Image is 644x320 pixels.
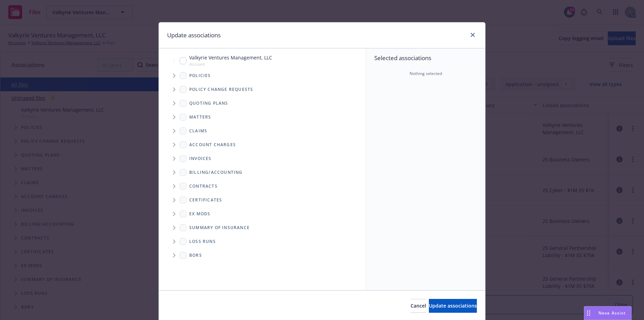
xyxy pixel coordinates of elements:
span: Certificates [189,198,222,202]
span: Contracts [189,184,218,188]
span: BORs [189,253,202,257]
button: Nova Assist [584,306,632,320]
span: Nothing selected [410,70,442,77]
span: Selected associations [374,54,477,62]
span: Matters [189,115,211,119]
span: Cancel [411,302,426,309]
span: Account charges [189,143,236,147]
button: Cancel [411,299,426,313]
span: Valkyrie Ventures Management, LLC [189,54,272,61]
div: Folder Tree Example [159,166,366,262]
span: Quoting plans [189,101,228,105]
a: close [469,31,477,39]
span: Account [189,61,272,67]
span: Policies [189,74,211,78]
div: Tree Example [159,53,366,165]
span: Update associations [429,302,477,309]
span: Claims [189,129,207,133]
button: Update associations [429,299,477,313]
span: Loss Runs [189,239,216,244]
span: Policy change requests [189,87,253,92]
span: Summary of insurance [189,226,250,230]
div: Drag to move [584,307,593,320]
h1: Update associations [167,31,221,40]
span: Ex Mods [189,212,210,216]
span: Billing/Accounting [189,170,243,175]
span: Nova Assist [598,310,626,316]
span: Invoices [189,157,212,161]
